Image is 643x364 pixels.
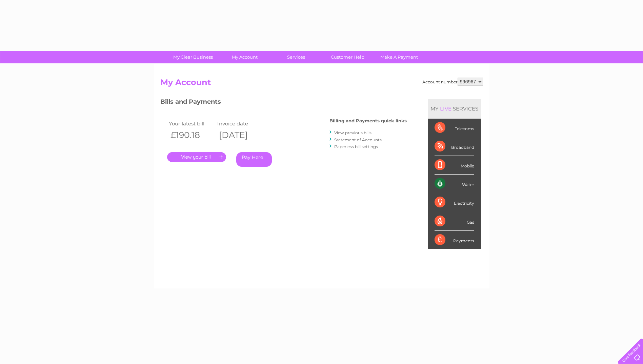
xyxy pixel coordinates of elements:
a: My Clear Business [165,51,221,63]
div: MY SERVICES [428,99,481,118]
a: Pay Here [236,152,272,167]
div: LIVE [439,105,453,112]
a: Make A Payment [371,51,427,63]
div: Account number [422,78,483,86]
div: Water [435,175,474,193]
td: Your latest bill [167,119,216,128]
th: £190.18 [167,128,216,142]
div: Payments [435,231,474,249]
div: Electricity [435,193,474,212]
a: Services [268,51,324,63]
div: Telecoms [435,119,474,137]
a: Statement of Accounts [334,137,382,142]
h2: My Account [160,78,483,90]
td: Invoice date [216,119,264,128]
a: Customer Help [320,51,376,63]
div: Gas [435,212,474,231]
div: Broadband [435,137,474,156]
div: Mobile [435,156,474,175]
a: . [167,152,226,162]
th: [DATE] [216,128,264,142]
h3: Bills and Payments [160,97,407,109]
a: Paperless bill settings [334,144,378,149]
a: View previous bills [334,130,371,135]
h4: Billing and Payments quick links [329,118,407,123]
a: My Account [217,51,273,63]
